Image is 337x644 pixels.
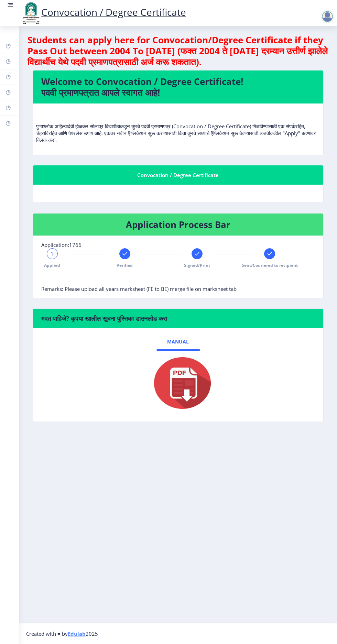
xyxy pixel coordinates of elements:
[51,250,54,257] span: 1
[156,334,200,350] a: Manual
[184,262,210,268] span: Signed/Print
[117,262,133,268] span: Verified
[21,1,41,25] img: logo
[26,630,98,637] span: Created with ♥ by 2025
[44,262,61,268] span: Applied
[68,630,86,637] a: Edulab
[41,76,315,98] h4: Welcome to Convocation / Degree Certificate! पदवी प्रमाणपत्रात आपले स्वागत आहे!
[41,285,237,292] span: Remarks: Please upload all years marksheet (FE to BE) merge file on marksheet tab
[144,356,213,411] img: pdf.png
[41,171,315,179] div: Convocation / Degree Certificate
[41,241,81,248] span: Application:1766
[21,6,186,19] a: Convocation / Degree Certificate
[41,314,315,323] h6: मदत पाहिजे? कृपया खालील सूचना पुस्तिका डाउनलोड करा
[242,262,298,268] span: Sent/Couriered to recipient
[41,219,315,230] h4: Application Process Bar
[36,109,320,143] p: पुण्यश्लोक अहिल्यादेवी होळकर सोलापूर विद्यापीठाकडून तुमचे पदवी प्रमाणपत्र (Convocation / Degree C...
[167,339,189,345] span: Manual
[28,34,329,67] h4: Students can apply here for Convocation/Degree Certificate if they Pass Out between 2004 To [DATE...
